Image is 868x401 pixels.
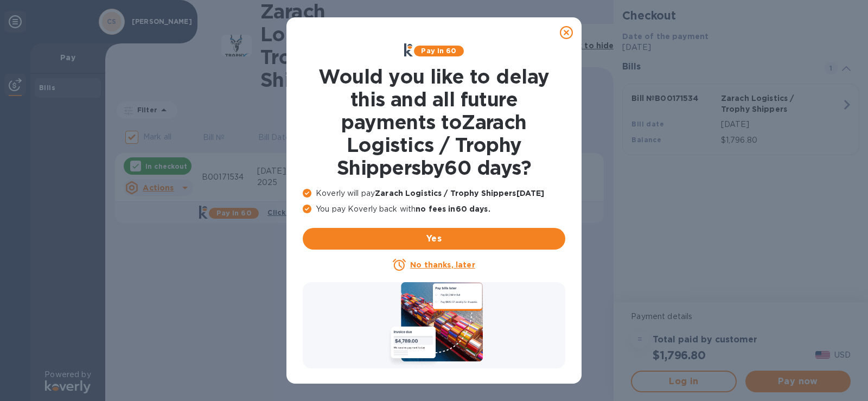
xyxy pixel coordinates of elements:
b: Zarach Logistics / Trophy Shippers [DATE] [375,189,544,198]
b: no fees in 60 days . [416,205,490,213]
u: No thanks, later [410,260,475,269]
button: Yes [303,228,565,250]
span: Yes [311,232,557,245]
h1: Would you like to delay this and all future payments to Zarach Logistics / Trophy Shippers by 60 ... [303,65,565,179]
p: You pay Koverly back with [303,203,565,215]
p: Koverly will pay [303,188,565,199]
b: Pay in 60 [421,47,456,55]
